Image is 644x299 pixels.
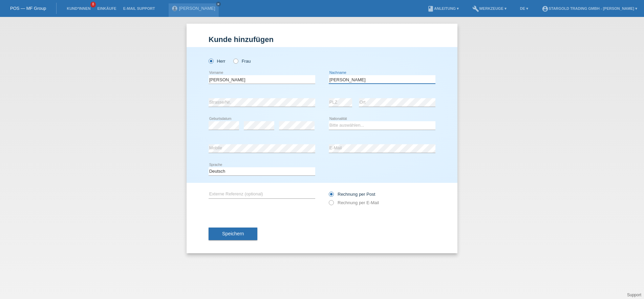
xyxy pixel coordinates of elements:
input: Rechnung per E-Mail [329,200,333,209]
i: build [472,5,479,12]
label: Frau [233,59,251,64]
label: Rechnung per Post [329,192,375,197]
span: Speichern [222,231,244,236]
a: POS — MF Group [10,6,46,11]
input: Herr [209,59,213,63]
a: close [216,2,221,6]
a: E-Mail Support [120,6,158,10]
span: 8 [90,2,96,7]
a: DE ▾ [517,6,532,10]
a: Support [627,293,641,297]
input: Frau [233,59,238,63]
a: [PERSON_NAME] [179,6,215,11]
label: Rechnung per E-Mail [329,200,379,205]
a: buildWerkzeuge ▾ [469,6,510,10]
a: bookAnleitung ▾ [424,6,462,10]
i: close [217,2,220,6]
i: book [427,5,434,12]
i: account_circle [542,5,549,12]
button: Speichern [209,228,257,240]
label: Herr [209,59,226,64]
a: account_circleStargold Trading GmbH - [PERSON_NAME] ▾ [538,6,641,10]
a: Kund*innen [63,6,94,10]
input: Rechnung per Post [329,192,333,200]
a: Einkäufe [94,6,120,10]
h1: Kunde hinzufügen [209,35,435,44]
